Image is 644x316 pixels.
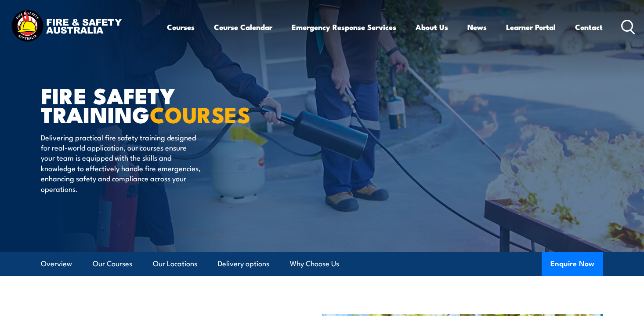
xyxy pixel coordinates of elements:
[93,252,132,276] a: Our Courses
[290,252,339,276] a: Why Choose Us
[150,97,250,131] strong: COURSES
[41,252,72,276] a: Overview
[167,15,195,39] a: Courses
[416,15,448,39] a: About Us
[542,252,603,276] button: Enquire Now
[214,15,272,39] a: Course Calendar
[218,252,269,276] a: Delivery options
[467,15,487,39] a: News
[153,252,197,276] a: Our Locations
[506,15,556,39] a: Learner Portal
[292,15,396,39] a: Emergency Response Services
[575,15,603,39] a: Contact
[41,132,201,194] p: Delivering practical fire safety training designed for real-world application, our courses ensure...
[41,85,258,123] h1: FIRE SAFETY TRAINING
